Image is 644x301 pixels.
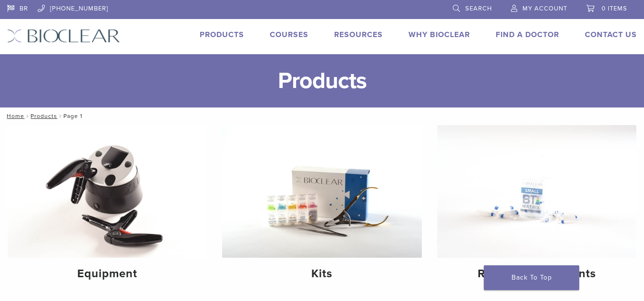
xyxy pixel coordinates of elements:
[270,30,308,39] a: Courses
[484,265,579,290] a: Back To Top
[230,265,414,282] h4: Kits
[222,125,421,289] a: Kits
[465,5,492,12] span: Search
[15,265,199,282] h4: Equipment
[200,30,244,39] a: Products
[8,125,207,289] a: Equipment
[7,29,120,43] img: Bioclear
[437,125,636,258] img: Reorder Components
[585,30,637,39] a: Contact Us
[24,114,31,118] span: /
[222,125,421,258] img: Kits
[496,30,559,39] a: Find A Doctor
[437,125,636,289] a: Reorder Components
[8,125,207,258] img: Equipment
[602,5,627,12] span: 0 items
[409,30,470,39] a: Why Bioclear
[334,30,383,39] a: Resources
[522,5,567,12] span: My Account
[31,113,57,119] a: Products
[4,113,24,119] a: Home
[57,114,63,118] span: /
[445,265,629,282] h4: Reorder Components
